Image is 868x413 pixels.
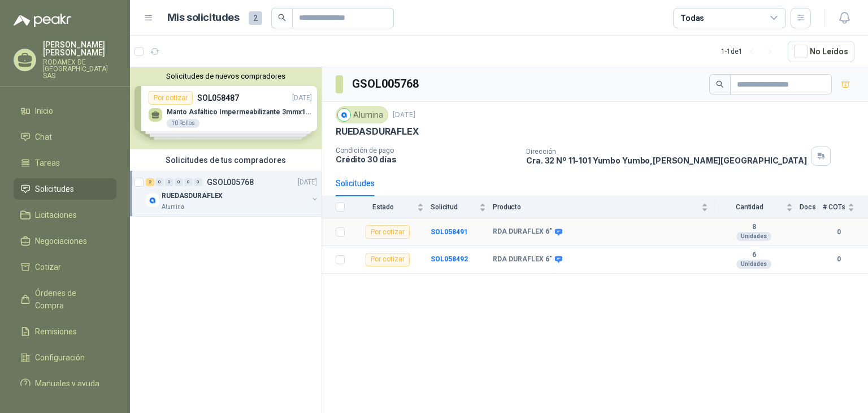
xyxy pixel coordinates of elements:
[352,75,420,93] h3: GSOL005768
[165,178,173,186] div: 0
[14,347,116,368] a: Configuración
[715,251,793,260] b: 6
[162,203,184,212] p: Alumina
[249,11,262,25] span: 2
[823,196,868,218] th: # COTs
[14,14,71,27] img: Logo peakr
[207,178,254,186] p: GSOL005768
[715,196,800,218] th: Cantidad
[800,196,823,218] th: Docs
[14,373,116,394] a: Manuales y ayuda
[35,209,77,221] span: Licitaciones
[526,148,807,156] p: Dirección
[162,191,223,201] p: RUEDASDURAFLEX
[43,59,116,79] p: RODAMEX DE [GEOGRAPHIC_DATA] SAS
[194,178,202,186] div: 0
[35,351,85,364] span: Configuración
[721,42,779,61] div: 1 - 1 de 1
[736,260,771,269] div: Unidades
[35,157,60,169] span: Tareas
[146,193,159,207] img: Company Logo
[715,223,793,232] b: 8
[336,154,517,164] p: Crédito 30 días
[393,110,415,121] p: [DATE]
[146,178,154,186] div: 2
[14,152,116,174] a: Tareas
[823,254,854,265] b: 0
[14,282,116,316] a: Órdenes de Compra
[130,149,322,171] div: Solicitudes de tus compradores
[14,126,116,148] a: Chat
[175,178,183,186] div: 0
[35,235,87,247] span: Negociaciones
[14,256,116,278] a: Cotizar
[155,178,164,186] div: 0
[431,203,477,211] span: Solicitud
[35,131,52,143] span: Chat
[823,227,854,238] b: 0
[336,106,388,123] div: Alumina
[35,183,74,195] span: Solicitudes
[14,178,116,200] a: Solicitudes
[351,196,431,218] th: Estado
[736,232,771,241] div: Unidades
[298,177,317,188] p: [DATE]
[431,255,468,263] a: SOL058492
[336,147,517,154] p: Condición de pago
[35,287,106,312] span: Órdenes de Compra
[336,126,419,137] p: RUEDASDURAFLEX
[366,225,410,239] div: Por cotizar
[338,109,350,121] img: Company Logo
[167,10,240,26] h1: Mis solicitudes
[134,72,317,80] button: Solicitudes de nuevos compradores
[716,80,724,88] span: search
[146,175,319,212] a: 2 0 0 0 0 0 GSOL005768[DATE] Company LogoRUEDASDURAFLEXAlumina
[184,178,193,186] div: 0
[278,14,286,21] span: search
[35,377,99,390] span: Manuales y ayuda
[680,12,704,24] div: Todas
[431,228,468,236] a: SOL058491
[130,67,322,149] div: Solicitudes de nuevos compradoresPor cotizarSOL058487[DATE] Manto Asfáltico Impermeabilizante 3mm...
[35,325,77,338] span: Remisiones
[493,255,552,264] b: RDA DURAFLEX 6"
[35,105,53,117] span: Inicio
[43,41,116,57] p: [PERSON_NAME] [PERSON_NAME]
[35,261,61,273] span: Cotizar
[14,204,116,226] a: Licitaciones
[336,177,375,190] div: Solicitudes
[351,203,415,211] span: Estado
[14,321,116,342] a: Remisiones
[526,156,807,165] p: Cra. 32 Nº 11-101 Yumbo Yumbo , [PERSON_NAME][GEOGRAPHIC_DATA]
[431,196,493,218] th: Solicitud
[14,230,116,252] a: Negociaciones
[823,203,845,211] span: # COTs
[14,100,116,122] a: Inicio
[788,41,854,62] button: No Leídos
[366,253,410,266] div: Por cotizar
[715,203,784,211] span: Cantidad
[493,227,552,236] b: RDA DURAFLEX 6"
